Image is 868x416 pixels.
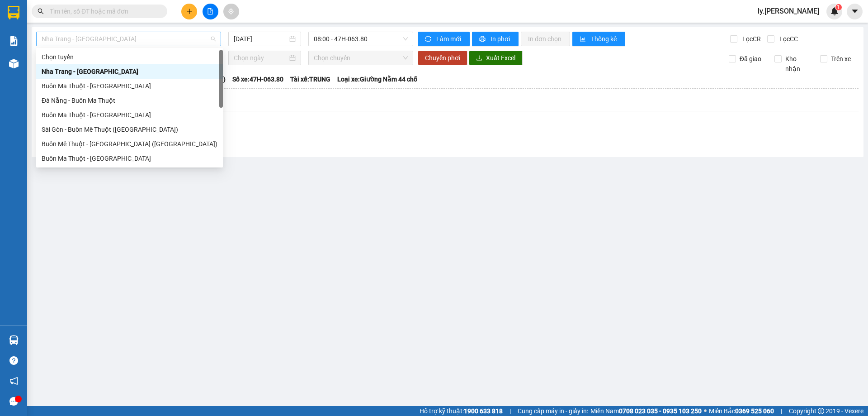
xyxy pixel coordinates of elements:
[36,79,223,93] div: Buôn Ma Thuột - Nha Trang
[314,32,408,46] span: 08:00 - 47H-063.80
[9,397,18,406] span: message
[234,53,288,63] input: Chọn ngày
[234,34,288,44] input: 15/10/2025
[223,4,239,19] button: aim
[782,54,813,74] span: Kho nhận
[781,406,782,416] span: |
[42,124,217,134] div: Sài Gòn - Buôn Mê Thuột ([GEOGRAPHIC_DATA])
[619,407,702,415] strong: 0708 023 035 - 0935 103 250
[36,93,223,108] div: Đà Nẵng - Buôn Ma Thuột
[36,108,223,122] div: Buôn Ma Thuột - Đà Nẵng
[228,8,234,14] span: aim
[590,406,702,416] span: Miền Nam
[418,32,470,46] button: syncLàm mới
[207,8,213,14] span: file-add
[518,406,588,416] span: Cung cấp máy in - giấy in:
[491,34,511,44] span: In phơi
[851,7,859,15] span: caret-down
[232,74,283,84] span: Số xe: 47H-063.80
[36,122,223,137] div: Sài Gòn - Buôn Mê Thuột (Hàng Hóa)
[186,8,193,14] span: plus
[469,51,523,65] button: downloadXuất Excel
[572,32,625,46] button: bar-chartThống kê
[42,81,217,91] div: Buôn Ma Thuột - [GEOGRAPHIC_DATA]
[36,137,223,151] div: Buôn Mê Thuột - Sài Gòn (Hàng Hóa)
[337,74,417,84] span: Loại xe: Giường Nằm 44 chỗ
[9,59,19,68] img: warehouse-icon
[704,409,707,413] span: ⚪️
[36,64,223,79] div: Nha Trang - Buôn Ma Thuột
[42,139,217,149] div: Buôn Mê Thuột - [GEOGRAPHIC_DATA] ([GEOGRAPHIC_DATA])
[9,335,19,345] img: warehouse-icon
[464,407,503,415] strong: 1900 633 818
[830,7,839,15] img: icon-new-feature
[837,4,840,10] span: 1
[835,4,842,10] sup: 1
[472,32,519,46] button: printerIn phơi
[418,51,467,65] button: Chuyển phơi
[42,110,217,120] div: Buôn Ma Thuột - [GEOGRAPHIC_DATA]
[36,151,223,166] div: Buôn Ma Thuột - Sài Gòn
[739,34,762,44] span: Lọc CR
[847,4,863,19] button: caret-down
[50,6,156,16] input: Tìm tên, số ĐT hoặc mã đơn
[42,52,217,62] div: Chọn tuyến
[776,34,799,44] span: Lọc CC
[818,408,824,414] span: copyright
[9,377,18,385] span: notification
[509,406,511,416] span: |
[42,96,217,105] div: Đà Nẵng - Buôn Ma Thuột
[735,407,774,415] strong: 0369 525 060
[42,153,217,163] div: Buôn Ma Thuột - [GEOGRAPHIC_DATA]
[203,4,218,19] button: file-add
[736,54,765,64] span: Đã giao
[181,4,197,19] button: plus
[36,50,223,64] div: Chọn tuyến
[827,54,854,64] span: Trên xe
[290,74,330,84] span: Tài xế: TRUNG
[580,36,587,43] span: bar-chart
[314,51,408,65] span: Chọn chuyến
[425,36,433,43] span: sync
[750,5,826,17] span: ly.[PERSON_NAME]
[479,36,487,43] span: printer
[521,32,570,46] button: In đơn chọn
[8,6,19,19] img: logo-vxr
[38,8,44,14] span: search
[436,34,462,44] span: Làm mới
[42,67,217,77] div: Nha Trang - [GEOGRAPHIC_DATA]
[709,406,774,416] span: Miền Bắc
[9,356,18,365] span: question-circle
[420,406,503,416] span: Hỗ trợ kỹ thuật:
[591,34,618,44] span: Thống kê
[9,36,19,46] img: solution-icon
[42,32,216,46] span: Nha Trang - Buôn Ma Thuột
